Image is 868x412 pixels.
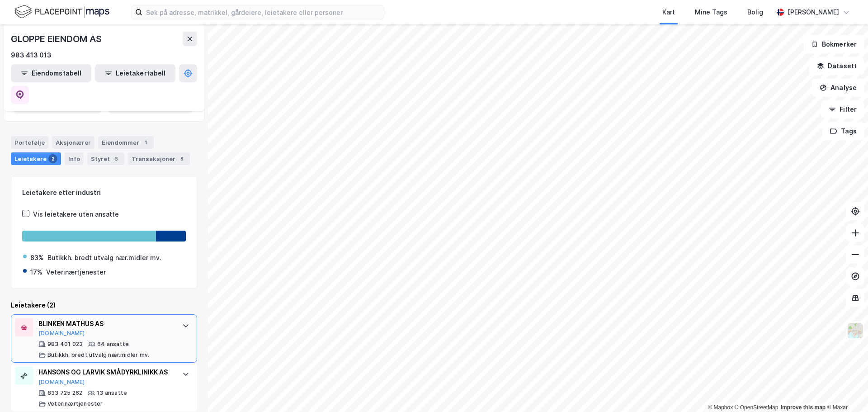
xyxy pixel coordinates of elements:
[11,50,52,61] div: 983 413 013
[47,351,149,359] div: Butikkh. bredt utvalg nær.midler mv.
[38,330,85,337] button: [DOMAIN_NAME]
[14,4,109,20] img: logo.f888ab2527a4732fd821a326f86c7f29.svg
[747,7,763,18] div: Bolig
[142,5,384,19] input: Søk på adresse, matrikkel, gårdeiere, leietakere eller personer
[98,136,154,149] div: Eiendommer
[695,7,727,18] div: Mine Tags
[97,389,127,397] div: 13 ansatte
[30,267,42,278] div: 17%
[47,400,103,407] div: Veterinærtjenester
[47,341,83,348] div: 983 401 023
[822,122,864,140] button: Tags
[87,152,124,165] div: Styret
[11,64,91,82] button: Eiendomstabell
[823,369,868,412] iframe: Chat Widget
[30,252,44,263] div: 83%
[11,32,104,46] div: GLOPPE EIENDOM AS
[735,404,778,411] a: OpenStreetMap
[781,404,826,411] a: Improve this map
[47,389,82,397] div: 833 725 262
[97,341,129,348] div: 64 ansatte
[177,154,186,163] div: 8
[11,136,48,149] div: Portefølje
[141,138,150,147] div: 1
[662,7,675,18] div: Kart
[95,64,175,82] button: Leietakertabell
[38,379,85,386] button: [DOMAIN_NAME]
[47,252,161,263] div: Butikkh. bredt utvalg nær.midler mv.
[128,152,190,165] div: Transaksjoner
[38,367,173,378] div: HANSONS OG LARVIK SMÅDYRKLINIKK AS
[788,7,839,18] div: [PERSON_NAME]
[52,136,94,149] div: Aksjonærer
[823,369,868,412] div: Kontrollprogram for chat
[821,100,864,118] button: Filter
[11,300,197,311] div: Leietakere (2)
[33,209,119,220] div: Vis leietakere uten ansatte
[38,318,173,329] div: BLINKEN MATHUS AS
[46,267,106,278] div: Veterinærtjenester
[708,404,733,411] a: Mapbox
[803,35,864,53] button: Bokmerker
[22,187,186,198] div: Leietakere etter industri
[847,322,864,339] img: Z
[809,57,864,75] button: Datasett
[112,154,121,163] div: 6
[812,79,864,97] button: Analyse
[48,154,57,163] div: 2
[11,152,61,165] div: Leietakere
[65,152,84,165] div: Info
